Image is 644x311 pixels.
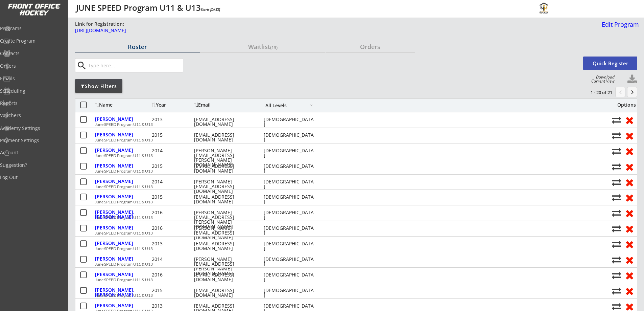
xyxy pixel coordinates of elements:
div: June SPEED Program U11 & U13 [95,123,608,127]
div: Orders [326,44,415,50]
button: Move player [612,286,621,295]
button: Move player [612,240,621,249]
div: 1 - 20 of 21 [577,89,612,95]
button: Remove from roster (no refund) [623,254,636,265]
div: [PERSON_NAME][EMAIL_ADDRESS][PERSON_NAME][DOMAIN_NAME] [194,257,255,276]
button: Move player [612,115,621,125]
div: [EMAIL_ADDRESS][DOMAIN_NAME] [194,133,255,142]
button: keyboard_arrow_right [627,87,637,97]
button: Remove from roster (no refund) [623,208,636,218]
div: [DEMOGRAPHIC_DATA] [264,288,314,297]
button: Remove from roster (no refund) [623,223,636,234]
div: Options [612,103,636,107]
button: Remove from roster (no refund) [623,130,636,141]
div: June SPEED Program U11 & U13 [95,216,608,220]
div: 2015 [152,133,192,137]
div: [DEMOGRAPHIC_DATA] [264,179,314,189]
div: [DEMOGRAPHIC_DATA] [264,226,314,235]
div: [PERSON_NAME] [95,117,150,121]
button: Move player [612,255,621,264]
div: [PERSON_NAME] [95,303,150,308]
div: [EMAIL_ADDRESS][DOMAIN_NAME] [194,241,255,251]
div: [PERSON_NAME] [95,148,150,153]
button: Move player [612,193,621,202]
div: 2015 [152,164,192,169]
div: June SPEED Program U11 & U13 [95,247,608,251]
button: Move player [612,131,621,140]
div: Edit Program [599,21,639,27]
div: June SPEED Program U11 & U13 [95,169,608,173]
button: Remove from roster (no refund) [623,146,636,156]
div: 2013 [152,241,192,246]
button: Move player [612,302,621,311]
div: [EMAIL_ADDRESS][DOMAIN_NAME] [194,117,255,127]
button: Remove from roster (no refund) [623,239,636,249]
div: June SPEED Program U11 & U13 [95,200,608,204]
div: [PERSON_NAME], [PERSON_NAME] [95,210,150,219]
div: Email [194,103,255,107]
button: Click to download full roster. Your browser settings may try to block it, check your security set... [627,74,637,85]
div: [DEMOGRAPHIC_DATA] [264,210,314,220]
div: [EMAIL_ADDRESS][DOMAIN_NAME] [194,272,255,282]
div: [URL][DOMAIN_NAME] [75,28,416,33]
div: [PERSON_NAME] [95,179,150,184]
div: [EMAIL_ADDRESS][DOMAIN_NAME] [194,288,255,297]
button: Move player [612,178,621,187]
div: Link for Registration: [75,21,125,27]
div: [EMAIL_ADDRESS][DOMAIN_NAME] [194,195,255,204]
div: [DEMOGRAPHIC_DATA] [264,133,314,142]
div: [EMAIL_ADDRESS][DOMAIN_NAME] [194,164,255,173]
button: Move player [612,271,621,280]
div: June SPEED Program U11 & U13 [95,262,608,266]
div: [PERSON_NAME] [95,132,150,137]
div: June SPEED Program U11 & U13 [95,138,608,142]
div: 2014 [152,257,192,262]
div: June SPEED Program U11 & U13 [95,185,608,189]
button: Move player [612,224,621,233]
div: June SPEED Program U11 & U13 [95,293,608,297]
div: [DEMOGRAPHIC_DATA] [264,164,314,173]
div: [DEMOGRAPHIC_DATA] [264,117,314,127]
div: Year [152,103,192,107]
div: [DEMOGRAPHIC_DATA] [264,272,314,282]
div: [PERSON_NAME][EMAIL_ADDRESS][PERSON_NAME][DOMAIN_NAME] [194,210,255,229]
div: June SPEED Program U11 & U13 [95,278,608,282]
button: Move player [612,162,621,171]
button: Remove from roster (no refund) [623,177,636,187]
button: search [76,60,87,71]
div: [PERSON_NAME][EMAIL_ADDRESS][PERSON_NAME][DOMAIN_NAME] [194,148,255,167]
button: Move player [612,147,621,156]
button: Remove from roster (no refund) [623,115,636,125]
input: Type here... [87,59,183,72]
div: 2013 [152,304,192,308]
button: Remove from roster (no refund) [623,270,636,281]
button: chevron_left [615,87,625,97]
div: 2016 [152,272,192,277]
div: Roster [75,44,200,50]
font: (13) [270,44,278,50]
div: 2013 [152,117,192,122]
button: Quick Register [583,57,637,70]
div: 2016 [152,210,192,215]
div: [PERSON_NAME][EMAIL_ADDRESS][DOMAIN_NAME] [194,226,255,240]
div: 2015 [152,195,192,199]
div: 2014 [152,148,192,153]
button: Remove from roster (no refund) [623,192,636,203]
div: [PERSON_NAME] [95,225,150,230]
em: Starts [DATE] [201,7,220,12]
a: [URL][DOMAIN_NAME] [75,28,416,37]
div: June SPEED Program U11 & U13 [95,154,608,158]
div: Show Filters [75,83,122,90]
div: 2015 [152,288,192,293]
div: [DEMOGRAPHIC_DATA] [264,148,314,158]
div: [DEMOGRAPHIC_DATA] [264,257,314,266]
div: [DEMOGRAPHIC_DATA] [264,241,314,251]
a: Edit Program [599,21,639,33]
button: Move player [612,208,621,218]
div: [PERSON_NAME] [95,257,150,261]
div: [PERSON_NAME] [95,241,150,246]
div: [PERSON_NAME][EMAIL_ADDRESS][DOMAIN_NAME] [194,179,255,194]
button: Remove from roster (no refund) [623,286,636,296]
div: Download Current View [588,75,615,83]
div: [DEMOGRAPHIC_DATA] [264,195,314,204]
